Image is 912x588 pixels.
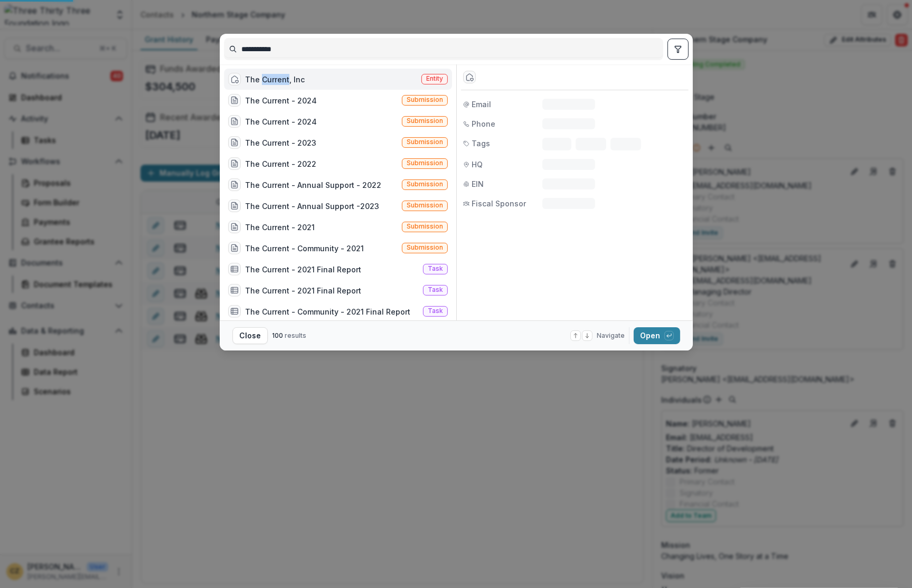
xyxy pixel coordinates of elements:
[407,96,443,103] span: Submission
[407,138,443,146] span: Submission
[407,159,443,167] span: Submission
[428,265,443,272] span: Task
[471,99,491,110] span: Email
[667,39,688,60] button: toggle filters
[471,178,483,189] span: EIN
[428,307,443,315] span: Task
[471,118,495,129] span: Phone
[245,221,315,232] div: The Current - 2021
[426,75,443,82] span: Entity
[471,159,482,170] span: HQ
[245,179,381,191] div: The Current - Annual Support - 2022
[245,95,317,106] div: The Current - 2024
[245,137,316,148] div: The Current - 2023
[245,306,410,317] div: The Current - Community - 2021 Final Report
[245,74,305,85] div: The Current, Inc
[285,331,306,339] span: results
[245,242,364,253] div: The Current - Community - 2021
[245,263,361,274] div: The Current - 2021 Final Report
[428,286,443,293] span: Task
[596,331,624,340] span: Navigate
[407,244,443,251] span: Submission
[272,331,283,339] span: 100
[245,284,361,296] div: The Current - 2021 Final Report
[471,198,525,209] span: Fiscal Sponsor
[245,200,379,211] div: The Current - Annual Support -2023
[407,223,443,230] span: Submission
[245,116,317,127] div: The Current - 2024
[407,202,443,209] span: Submission
[407,117,443,125] span: Submission
[633,327,680,344] button: Open
[471,138,490,149] span: Tags
[407,181,443,188] span: Submission
[245,158,316,169] div: The Current - 2022
[232,327,268,344] button: Close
